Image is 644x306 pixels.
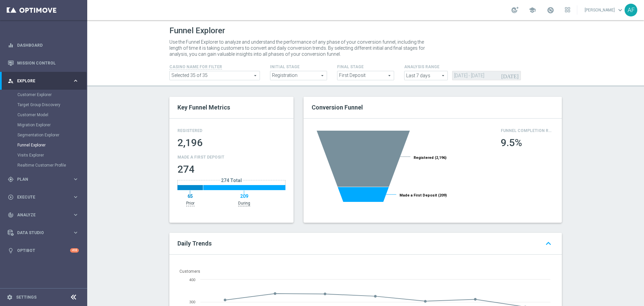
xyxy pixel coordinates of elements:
i: keyboard_arrow_right [72,78,79,84]
button: Data Studio keyboard_arrow_right [7,230,79,235]
i: lightbulb [8,248,14,254]
div: Optibot [8,242,79,259]
span: Explore [17,79,72,83]
i: keyboard_arrow_right [72,176,79,182]
a: [PERSON_NAME]keyboard_arrow_down [584,5,625,15]
i: settings [7,294,13,300]
a: Dashboard [17,36,79,54]
span: Data Studio [17,231,72,235]
text: 300 [189,300,195,304]
h4: Funnel Completion Rate [501,128,554,133]
span: Key Funnel Metrics [177,104,230,111]
div: +10 [70,248,79,253]
p: Prior [186,201,195,206]
div: Customer Model [17,110,87,120]
a: Funnel Explorer [17,142,70,148]
span: Execute [17,195,72,199]
div: Customer Explorer [17,90,87,100]
div: Data Studio [8,230,72,236]
a: Visits Explorer [17,152,70,158]
p: During [238,201,250,206]
span: 274 [177,163,195,175]
div: 209 [203,193,285,199]
div: Realtime Customer Profile [17,160,87,170]
a: Settings [16,295,37,299]
a: Customer Explorer [17,92,70,97]
i: equalizer [8,42,14,48]
h4: Initial Stage [270,64,327,69]
div: Execute [8,194,72,200]
h4: Final Stage [337,64,394,69]
button: gps_fixed Plan keyboard_arrow_right [7,177,79,182]
button: lightbulb Optibot +10 [7,248,79,253]
span: Analyze [17,213,72,217]
h4: Made a First Deposit [177,155,285,160]
h1: Funnel Explorer [169,26,225,36]
i: gps_fixed [8,176,14,182]
span: 2,196 [177,137,203,149]
div: Mission Control [8,54,79,72]
span: 9.5% [501,137,522,149]
i: keyboard_arrow_up [543,237,554,250]
div: AF [625,4,637,16]
i: keyboard_arrow_right [72,212,79,218]
a: Daily Trends keyboard_arrow_up [177,239,554,248]
i: keyboard_arrow_right [72,229,79,236]
button: person_search Explore keyboard_arrow_right [7,78,79,84]
div: Explore [8,78,72,84]
span: 4wilds aceswild casinojoka casinomate casinomate_dummy and 30 more [170,71,260,80]
text: 400 [189,278,195,282]
a: Customer Model [17,112,70,118]
a: Target Group Discovery [17,102,70,107]
span: keyboard_arrow_down [616,6,624,14]
div: Dashboard [8,36,79,54]
h4: analysis range [404,64,562,69]
button: Mission Control [7,60,79,66]
a: Mission Control [17,54,79,72]
span: Daily Trends [177,240,212,247]
a: Optibot [17,242,70,259]
button: track_changes Analyze keyboard_arrow_right [7,212,79,218]
div: Visits Explorer [17,150,87,160]
a: Migration Explorer [17,122,70,128]
div: Segmentation Explorer [17,130,87,140]
i: track_changes [8,212,14,218]
a: Realtime Customer Profile [17,163,70,168]
i: keyboard_arrow_right [72,194,79,200]
i: [DATE] [501,71,521,78]
div: Funnel Explorer [17,140,87,150]
tspan: Registered (2,196) [414,156,446,160]
tspan: Made a First Deposit (209) [399,193,447,198]
i: person_search [8,78,14,84]
button: play_circle_outline Execute keyboard_arrow_right [7,194,79,200]
div: Target Group Discovery [17,100,87,110]
p: 274 Total [220,177,243,183]
h4: Registered [177,128,285,133]
h4: Casino Name For Filter [169,64,222,70]
a: Segmentation Explorer [17,132,70,138]
span: Plan [17,177,72,181]
button: equalizer Dashboard [7,43,79,48]
div: 65 [177,193,203,199]
i: play_circle_outline [8,194,14,200]
span: Conversion Funnel [312,104,363,111]
text: Customers [179,269,200,274]
p: Use the Funnel Explorer to analyze and understand the performance of any phase of your conversion... [169,39,428,57]
div: Plan [8,176,72,182]
div: Analyze [8,212,72,218]
div: Migration Explorer [17,120,87,130]
input: [DATE] [452,71,521,80]
span: school [529,6,536,14]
